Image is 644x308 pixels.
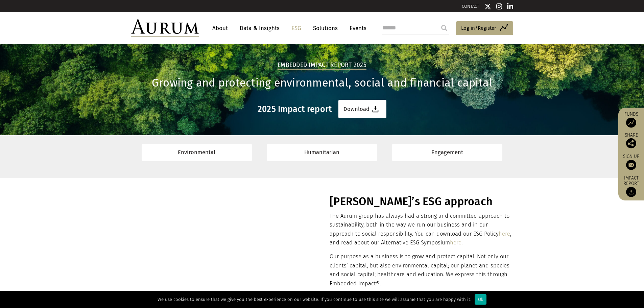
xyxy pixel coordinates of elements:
[622,133,641,148] div: Share
[626,117,636,127] img: Access Funds
[450,239,461,246] a: here
[330,195,511,208] h1: [PERSON_NAME]’s ESG approach
[346,22,366,34] a: Events
[484,3,491,10] img: Twitter icon
[392,144,502,161] a: Engagement
[626,160,636,170] img: Sign up to our newsletter
[496,3,502,10] img: Instagram icon
[622,175,641,197] a: Impact report
[142,144,252,161] a: Environmental
[622,153,641,170] a: Sign up
[507,3,513,10] img: Linkedin icon
[278,62,366,70] h2: Embedded Impact report 2025
[437,21,451,35] input: Submit
[461,24,496,32] span: Log in/Register
[236,22,283,34] a: Data & Insights
[131,76,513,90] h1: Growing and protecting environmental, social and financial capital
[338,100,386,118] a: Download
[462,4,479,9] a: CONTACT
[330,252,511,288] p: Our purpose as a business is to grow and protect capital. Not only our clients’ capital, but also...
[499,231,510,237] a: here
[209,22,231,34] a: About
[267,144,377,161] a: Humanitarian
[475,294,486,305] div: Ok
[288,22,305,34] a: ESG
[456,21,513,35] a: Log in/Register
[310,22,341,34] a: Solutions
[622,111,641,127] a: Funds
[626,138,636,148] img: Share this post
[258,104,332,114] h3: 2025 Impact report
[131,19,199,37] img: Aurum
[330,212,511,247] p: The Aurum group has always had a strong and committed approach to sustainability, both in the way...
